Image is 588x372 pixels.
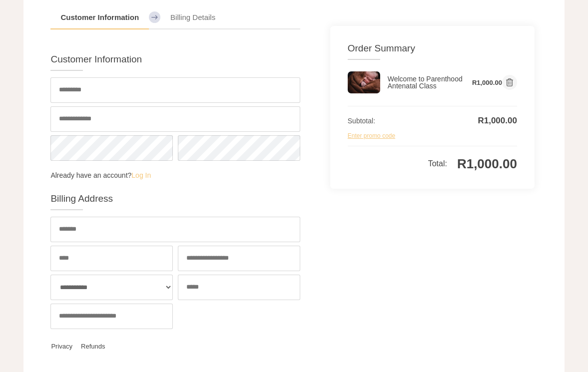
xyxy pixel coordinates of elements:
a: Privacy [50,340,73,355]
span: R1,000.00 [478,116,517,126]
span: R1,000.00 [472,79,502,86]
h3: Order Summary [348,43,517,61]
span: R1,000.00 [457,156,517,171]
span: Subtotal: [348,116,453,126]
a: Welcome to Parenthood Antenatal Class [388,75,463,90]
a: Customer Information [50,6,149,29]
h3: Customer Information [50,54,300,72]
a: Enter promo code [348,132,395,139]
span: Already have an account? [50,172,300,179]
h3: Billing Address [50,194,300,211]
a: Billing Details [160,6,225,29]
a: Refunds [80,340,105,355]
a: Log In [131,171,151,179]
span: Total: [428,156,447,171]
